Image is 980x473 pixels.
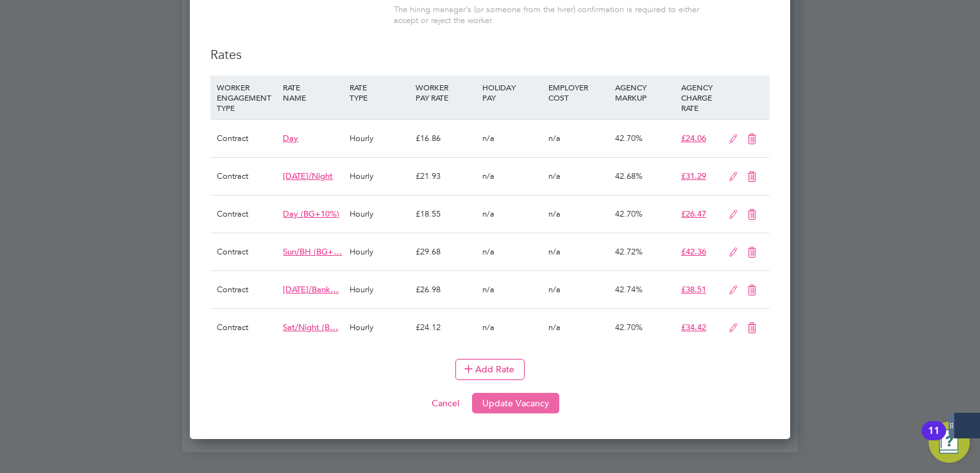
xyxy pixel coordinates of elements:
span: 42.74% [615,284,643,295]
div: £21.93 [412,158,478,195]
span: n/a [548,322,561,333]
span: £34.42 [681,322,706,333]
div: RATE TYPE [346,76,412,109]
span: n/a [548,170,561,181]
span: £31.29 [681,170,706,181]
div: £29.68 [412,233,478,270]
div: The hiring manager's (or someone from the hirer) confirmation is required to either accept or rej... [394,4,705,26]
div: Contract [214,233,280,270]
div: HOLIDAY PAY [479,76,545,109]
button: Update Vacancy [472,393,559,413]
div: Hourly [346,233,412,270]
span: £24.06 [681,133,706,144]
div: Contract [214,271,280,308]
span: Day [283,133,298,144]
span: n/a [482,208,494,219]
div: WORKER ENGAGEMENT TYPE [214,76,280,119]
div: Contract [214,195,280,233]
div: Contract [214,120,280,157]
div: £24.12 [412,309,478,346]
span: 42.70% [615,208,643,219]
div: Hourly [346,120,412,157]
span: 42.70% [615,133,643,144]
span: [DATE]/Bank… [283,284,339,295]
span: n/a [482,170,494,181]
button: Open Resource Center, 11 new notifications [929,422,970,463]
button: Add Rate [455,359,525,379]
span: 42.70% [615,322,643,333]
div: Contract [214,309,280,346]
div: £18.55 [412,195,478,233]
span: n/a [548,246,561,257]
span: n/a [548,284,561,295]
span: [DATE]/Night [283,170,333,181]
div: RATE NAME [280,76,346,109]
span: £42.36 [681,246,706,257]
span: n/a [548,208,561,219]
div: Hourly [346,158,412,195]
div: £26.98 [412,271,478,308]
div: AGENCY MARKUP [612,76,678,109]
span: n/a [482,322,494,333]
span: £26.47 [681,208,706,219]
div: Hourly [346,195,412,233]
span: Sun/BH (BG+… [283,246,342,257]
div: WORKER PAY RATE [412,76,478,109]
span: £38.51 [681,284,706,295]
span: Day (BG+10%) [283,208,339,219]
span: n/a [482,284,494,295]
div: AGENCY CHARGE RATE [678,76,722,119]
button: Cancel [421,393,469,413]
span: 42.68% [615,170,643,181]
div: Contract [214,158,280,195]
div: Hourly [346,271,412,308]
div: 11 [928,431,940,447]
span: n/a [482,133,494,144]
div: EMPLOYER COST [545,76,611,109]
h3: Rates [210,46,770,63]
div: Hourly [346,309,412,346]
span: n/a [548,133,561,144]
span: Sat/Night (B… [283,322,338,333]
span: 42.72% [615,246,643,257]
span: n/a [482,246,494,257]
div: £16.86 [412,120,478,157]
